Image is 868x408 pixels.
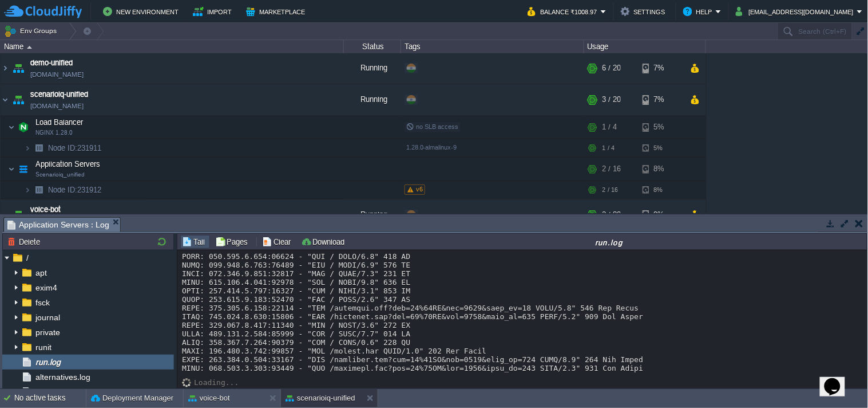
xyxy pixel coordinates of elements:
[603,199,621,230] div: 2 / 80
[1,84,10,115] img: AMDAwAAAACH5BAEAAAAALAAAAAABAAEAAAICRAEAOw==
[30,100,84,112] a: [DOMAIN_NAME]
[1,53,10,84] img: AMDAwAAAACH5BAEAAAAALAAAAAABAAEAAAICRAEAOw==
[33,387,66,397] a: auth.log
[33,372,92,382] a: alternatives.log
[246,5,308,18] button: Marketplace
[34,117,85,127] span: Load Balancer
[344,40,401,53] div: Status
[47,143,103,153] span: 231911
[406,123,458,130] span: no SLB access
[643,116,680,139] div: 5%
[33,312,62,323] a: journal
[34,118,85,127] a: Load BalancerNGINX 1.28.0
[603,139,615,157] div: 1 / 4
[30,89,88,100] a: scenarioiq-unified
[528,5,601,18] button: Balance ₹1008.97
[4,5,82,19] img: CloudJiffy
[10,199,26,230] img: AMDAwAAAACH5BAEAAAAALAAAAAABAAEAAAICRAEAOw==
[215,237,251,247] button: Pages
[286,393,355,404] button: scenarioiq-unified
[643,199,680,230] div: 9%
[33,297,51,308] a: fsck
[47,143,103,153] a: Node ID:231911
[352,237,866,247] div: run.log
[35,171,85,178] span: Scenarioiq_unified
[35,130,73,136] span: NGINX 1.28.0
[24,139,31,157] img: AMDAwAAAACH5BAEAAAAALAAAAAABAAEAAAICRAEAOw==
[33,357,62,367] a: run.log
[603,181,618,199] div: 2 / 16
[34,160,102,168] a: Application ServersScenarioiq_unified
[416,186,423,193] span: v6
[344,84,401,115] div: Running
[15,158,31,181] img: AMDAwAAAACH5BAEAAAAALAAAAAABAAEAAAICRAEAOw==
[10,84,26,115] img: AMDAwAAAACH5BAEAAAAALAAAAAABAAEAAAICRAEAOw==
[344,199,401,230] div: Running
[820,362,857,397] iframe: chat widget
[4,23,61,39] button: Env Groups
[47,185,103,195] a: Node ID:231912
[8,116,15,139] img: AMDAwAAAACH5BAEAAAAALAAAAAABAAEAAAICRAEAOw==
[194,378,239,387] div: Loading...
[603,84,621,115] div: 3 / 20
[10,53,26,84] img: AMDAwAAAACH5BAEAAAAALAAAAAABAAEAAAICRAEAOw==
[683,5,716,18] button: Help
[193,5,236,18] button: Import
[643,84,680,115] div: 7%
[30,204,61,215] a: voice-bot
[7,218,109,232] span: Application Servers : Log
[48,186,77,194] span: Node ID:
[402,40,584,53] div: Tags
[643,158,680,181] div: 8%
[1,199,10,230] img: AMDAwAAAACH5BAEAAAAALAAAAAABAAEAAAICRAEAOw==
[33,283,59,293] a: exim4
[30,57,73,69] a: demo-unified
[603,116,617,139] div: 1 / 4
[1,40,343,53] div: Name
[643,181,680,199] div: 8%
[27,46,32,49] img: AMDAwAAAACH5BAEAAAAALAAAAAABAAEAAAICRAEAOw==
[603,158,621,181] div: 2 / 16
[188,393,230,404] button: voice-bot
[15,116,31,139] img: AMDAwAAAACH5BAEAAAAALAAAAAABAAEAAAICRAEAOw==
[91,393,173,404] button: Deployment Manager
[344,53,401,84] div: Running
[182,378,194,387] img: AMDAwAAAACH5BAEAAAAALAAAAAABAAEAAAICRAEAOw==
[585,40,706,53] div: Usage
[24,181,31,199] img: AMDAwAAAACH5BAEAAAAALAAAAAABAAEAAAICRAEAOw==
[34,159,102,169] span: Application Servers
[643,139,680,157] div: 5%
[262,237,294,247] button: Clear
[24,253,30,263] a: /
[33,342,53,352] a: runit
[33,327,62,338] a: private
[643,53,680,84] div: 7%
[7,237,43,247] button: Delete
[8,158,15,181] img: AMDAwAAAACH5BAEAAAAALAAAAAABAAEAAAICRAEAOw==
[30,69,84,80] a: [DOMAIN_NAME]
[406,144,457,151] span: 1.28.0-almalinux-9
[621,5,669,18] button: Settings
[31,181,47,199] img: AMDAwAAAACH5BAEAAAAALAAAAAABAAEAAAICRAEAOw==
[33,268,49,278] a: apt
[31,139,47,157] img: AMDAwAAAACH5BAEAAAAALAAAAAABAAEAAAICRAEAOw==
[603,53,621,84] div: 6 / 20
[48,144,77,152] span: Node ID:
[103,5,182,18] button: New Environment
[182,237,208,247] button: Tail
[14,389,86,407] div: No active tasks
[301,237,348,247] button: Download
[47,185,103,195] span: 231912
